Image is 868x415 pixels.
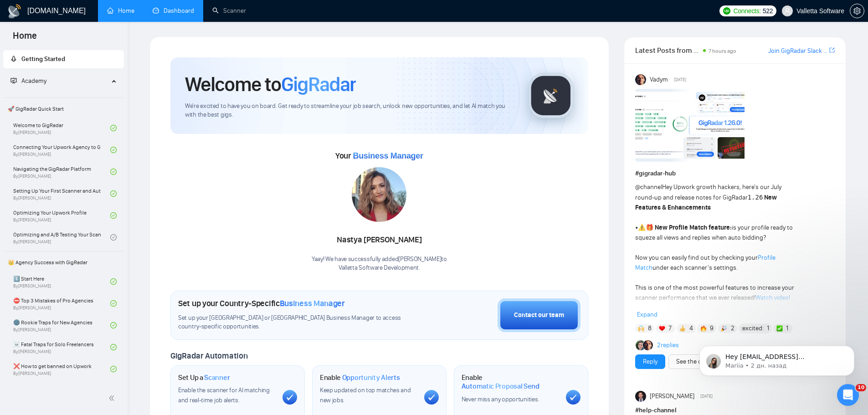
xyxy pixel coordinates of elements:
[700,325,707,332] img: 🔥
[110,212,117,219] span: check-circle
[829,46,835,54] span: export
[850,7,864,15] a: setting
[514,310,564,320] div: Contact our team
[3,50,124,68] li: Getting Started
[178,373,230,382] h1: Set Up a
[646,224,653,231] span: 🎁
[635,169,835,179] h1: # gigradar-hub
[335,151,423,161] span: Your
[153,7,194,15] a: dashboardDashboard
[110,234,117,241] span: check-circle
[498,298,580,332] button: Contact our team
[110,125,117,131] span: check-circle
[7,4,22,19] img: logo
[13,140,110,160] a: Connecting Your Upwork Agency to GigRadarBy[PERSON_NAME]
[110,147,117,153] span: check-circle
[178,386,270,404] span: Enable the scanner for AI matching and real-time job alerts.
[110,278,117,285] span: check-circle
[13,272,110,292] a: 1️⃣ Start HereBy[PERSON_NAME]
[107,7,134,15] a: homeHome
[13,118,110,138] a: Welcome to GigRadarBy[PERSON_NAME]
[320,373,400,382] h1: Enable
[40,35,157,43] p: Message from Mariia, sent 2 дн. назад
[185,72,356,97] h1: Welcome to
[650,391,694,401] span: [PERSON_NAME]
[462,373,559,391] h1: Enable
[850,7,864,15] span: setting
[679,325,686,332] img: 👍
[768,46,827,56] a: Join GigRadar Slack Community
[638,325,644,332] img: 🙌
[786,324,788,333] span: 1
[635,89,745,162] img: F09AC4U7ATU-image.png
[635,391,646,402] img: Juan Peredo
[178,298,345,308] h1: Set up your Country-Specific
[4,100,123,118] span: 🚀 GigRadar Quick Start
[636,340,646,350] img: Alex B
[686,327,868,390] iframe: Intercom notifications сообщение
[655,224,732,231] strong: New Profile Match feature:
[755,294,790,302] a: Watch video!
[185,102,514,119] span: We're excited to have you on board. Get ready to streamline your job search, unlock new opportuni...
[13,337,110,357] a: ☠️ Fatal Traps for Solo FreelancersBy[PERSON_NAME]
[170,351,247,361] span: GigRadar Automation
[767,324,769,333] span: 1
[776,325,783,332] img: ✅
[108,394,118,403] span: double-left
[856,384,866,391] span: 10
[40,26,156,160] span: Hey [EMAIL_ADDRESS][DOMAIN_NAME], Looks like your Upwork agency [DOMAIN_NAME]: AI and humans toge...
[676,357,716,367] a: See the details
[659,325,665,332] img: ❤️
[212,7,246,15] a: searchScanner
[709,48,736,54] span: 7 hours ago
[462,395,539,403] span: Never miss any opportunities.
[710,324,714,333] span: 9
[342,373,400,382] span: Opportunity Alerts
[668,354,724,369] button: See the details
[748,194,763,201] code: 1.26
[312,264,447,272] p: Valletta Software Development .
[21,77,46,85] span: Academy
[312,232,447,248] div: Nastya [PERSON_NAME]
[13,293,110,313] a: ⛔ Top 3 Mistakes of Pro AgenciesBy[PERSON_NAME]
[280,298,345,308] span: Business Manager
[721,325,727,332] img: 🎉
[110,366,117,372] span: check-circle
[648,324,652,333] span: 8
[13,184,110,204] a: Setting Up Your First Scanner and Auto-BidderBy[PERSON_NAME]
[10,77,46,85] span: Academy
[638,224,646,231] span: ⚠️
[13,359,110,379] a: ❌ How to get banned on UpworkBy[PERSON_NAME]
[21,55,65,63] span: Getting Started
[635,183,662,191] span: @channel
[320,386,411,404] span: Keep updated on top matches and new jobs.
[700,392,713,400] span: [DATE]
[657,341,679,350] a: 2replies
[312,255,447,272] div: Yaay! We have successfully added [PERSON_NAME] to
[528,73,574,118] img: gigradar-logo.png
[650,75,668,85] span: Vadym
[10,77,17,84] span: fund-projection-screen
[784,8,791,14] span: user
[829,46,835,55] a: export
[674,76,686,84] span: [DATE]
[5,29,44,48] span: Home
[635,354,665,369] button: Reply
[110,344,117,350] span: check-circle
[723,7,730,15] img: upwork-logo.png
[178,314,420,331] span: Set up your [GEOGRAPHIC_DATA] or [GEOGRAPHIC_DATA] Business Manager to access country-specific op...
[13,315,110,335] a: 🌚 Rookie Traps for New AgenciesBy[PERSON_NAME]
[763,6,773,16] span: 522
[462,382,539,391] span: Automatic Proposal Send
[635,45,700,56] span: Latest Posts from the GigRadar Community
[837,384,859,406] iframe: Intercom live chat
[733,6,760,16] span: Connects:
[741,323,764,333] span: :excited:
[204,373,230,382] span: Scanner
[13,227,110,247] a: Optimizing and A/B Testing Your Scanner for Better ResultsBy[PERSON_NAME]
[13,205,110,225] a: Optimizing Your Upwork ProfileBy[PERSON_NAME]
[10,56,17,62] span: rocket
[110,190,117,197] span: check-circle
